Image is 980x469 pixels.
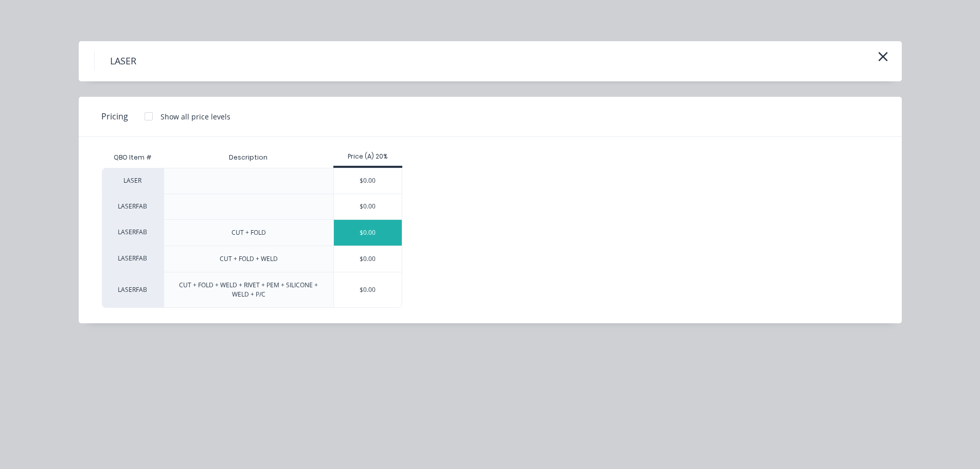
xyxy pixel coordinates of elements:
[102,246,164,272] div: LASERFAB
[102,194,164,219] div: LASERFAB
[102,219,164,246] div: LASERFAB
[231,228,266,237] div: CUT + FOLD
[221,145,276,170] div: Description
[94,51,152,71] h4: LASER
[161,111,230,122] div: Show all price levels
[334,194,402,219] div: $0.00
[334,168,402,194] div: $0.00
[102,168,164,194] div: LASER
[101,110,128,123] span: Pricing
[334,246,402,272] div: $0.00
[333,152,403,161] div: Price (A) 20%
[172,281,325,299] div: CUT + FOLD + WELD + RIVET + PEM + SILICONE + WELD + P/C
[102,147,164,168] div: QBO Item #
[334,220,402,246] div: $0.00
[334,272,402,307] div: $0.00
[102,272,164,308] div: LASERFAB
[220,254,278,264] div: CUT + FOLD + WELD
